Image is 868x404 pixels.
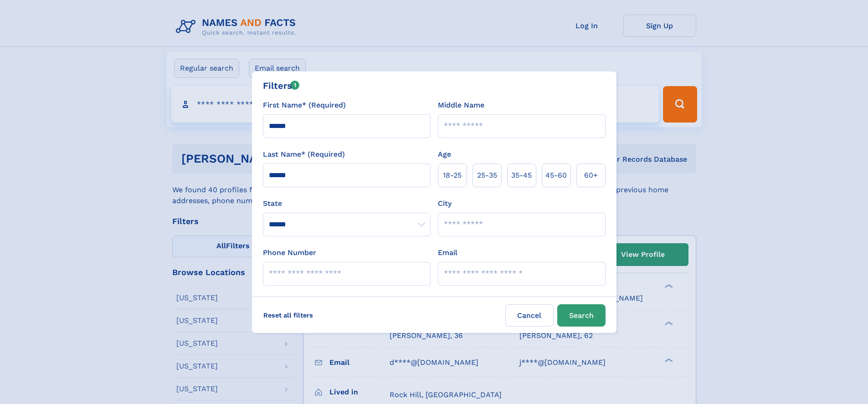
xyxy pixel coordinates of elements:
label: First Name* (Required) [263,100,346,111]
button: Search [557,304,606,327]
label: Phone Number [263,247,316,258]
label: Middle Name [438,100,484,111]
label: Email [438,247,457,258]
label: Cancel [505,304,554,327]
span: 35‑45 [511,170,532,181]
span: 25‑35 [477,170,497,181]
span: 60+ [584,170,598,181]
label: City [438,198,452,209]
label: Age [438,149,451,160]
label: State [263,198,431,209]
label: Last Name* (Required) [263,149,345,160]
div: Filters [263,79,300,92]
span: 18‑25 [443,170,462,181]
span: 45‑60 [545,170,567,181]
label: Reset all filters [257,304,319,326]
